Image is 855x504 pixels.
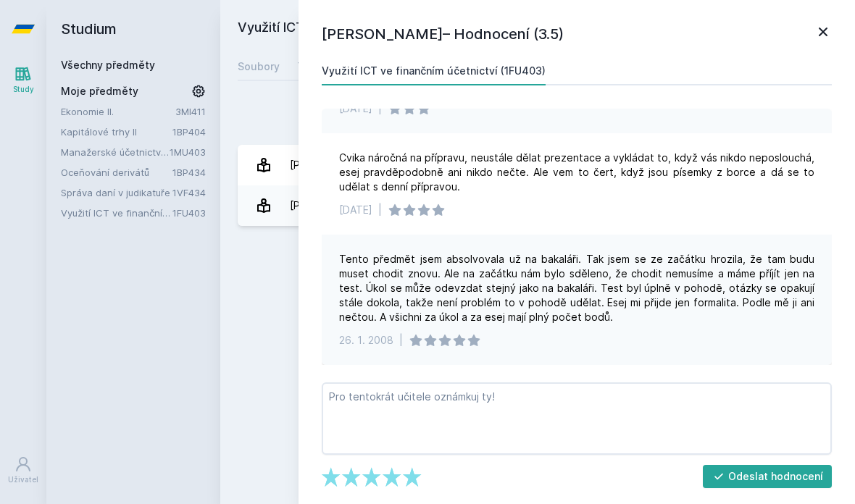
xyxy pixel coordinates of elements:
a: [PERSON_NAME] 5 hodnocení 4.6 [238,185,838,226]
a: 1BP404 [172,126,206,138]
div: [DATE] [339,203,372,217]
div: Uživatel [8,474,38,485]
a: Manažerské účetnictví II. [61,145,170,159]
span: Moje předměty [61,84,138,98]
a: Správa daní v judikatuře [61,185,172,200]
a: Všechny předměty [61,59,155,71]
a: Testy [297,52,326,81]
a: 1BP434 [172,167,206,178]
a: [PERSON_NAME] 6 hodnocení 3.5 [238,145,838,185]
a: Oceňování derivátů [61,165,172,180]
div: | [378,203,382,217]
a: 1VF434 [172,187,206,198]
a: 1MU403 [170,146,206,158]
div: Cvika náročná na přípravu, neustále dělat prezentace a vykládat to, když vás nikdo neposlouchá, e... [339,151,814,194]
div: Study [13,84,34,95]
div: [PERSON_NAME] [290,191,370,220]
a: 3MI411 [175,106,206,117]
a: Kapitálové trhy II [61,125,172,139]
div: Soubory [238,59,280,74]
a: Ekonomie II. [61,104,175,119]
a: Soubory [238,52,280,81]
div: Testy [297,59,326,74]
a: Využití ICT ve finančním účetnictví [61,206,172,220]
div: [DATE] [339,101,372,116]
a: 1FU403 [172,207,206,219]
a: Uživatel [3,448,43,492]
a: Study [3,58,43,102]
div: [PERSON_NAME] [290,151,370,180]
div: | [378,101,382,116]
h2: Využití ICT ve finančním účetnictví (1FU403) [238,17,671,41]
